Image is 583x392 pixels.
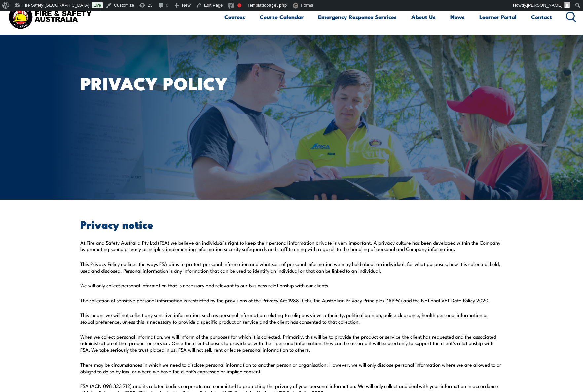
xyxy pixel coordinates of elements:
[80,239,503,252] p: At Fire and Safety Australia Pty Ltd (FSA) we believe an individual’s right to keep their persona...
[224,8,245,26] a: Courses
[80,312,503,325] p: This means we will not collect any sensitive information, such as personal information relating t...
[237,3,241,7] div: Focus keyphrase not set
[260,8,304,26] a: Course Calendar
[266,3,287,8] span: page.php
[80,219,503,229] h2: Privacy notice
[318,8,397,26] a: Emergency Response Services
[527,3,562,8] span: [PERSON_NAME]
[80,361,503,375] p: There may be circumstances in which we need to disclose personal information to another person or...
[80,75,243,91] h1: Privacy Policy
[411,8,436,26] a: About Us
[450,8,465,26] a: News
[479,8,517,26] a: Learner Portal
[92,2,103,8] a: Live
[80,261,503,274] p: This Privacy Policy outlines the ways FSA aims to protect personal information and what sort of p...
[80,282,503,289] p: We will only collect personal information that is necessary and relevant to our business relation...
[80,297,503,304] p: The collection of sensitive personal information is restricted by the provisions of the Privacy A...
[80,333,503,353] p: When we collect personal information, we will inform of the purposes for which it is collected. P...
[531,8,552,26] a: Contact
